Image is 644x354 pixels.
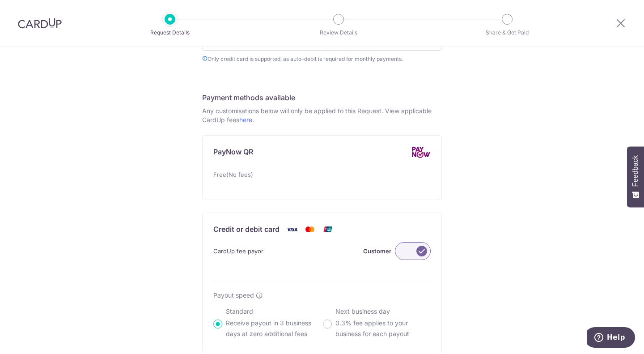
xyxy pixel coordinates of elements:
[631,155,640,187] span: Feedback
[18,18,62,29] img: CardUp
[587,327,635,350] iframe: Opens a widget where you can find more information
[363,246,391,256] label: Customer
[627,146,644,207] button: Feedback - Show survey
[137,28,203,37] p: Request Details
[411,146,431,158] img: PayNow
[305,28,372,37] p: Review Details
[213,224,280,235] p: Credit or debit card
[474,28,540,37] p: Share & Get Paid
[213,291,431,300] div: Payout speed
[301,224,319,235] img: Mastercard
[226,318,321,339] p: Receive payout in 3 business days at zero additional fees
[283,224,301,235] img: Visa
[202,107,442,124] p: Any customisations below will only be applied to this Request. View applicable CardUp fees .
[335,318,431,339] p: 0.3% fee applies to your business for each payout
[335,307,431,316] p: Next business day
[319,224,337,235] img: Union Pay
[213,146,253,158] p: PayNow QR
[202,55,442,64] span: Only credit card is supported, as auto-debit is required for monthly payments.
[213,246,263,256] span: CardUp fee payor
[239,116,252,124] a: here
[202,92,442,103] h5: Payment methods available
[226,307,321,316] p: Standard
[213,169,253,180] span: Free(No fees)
